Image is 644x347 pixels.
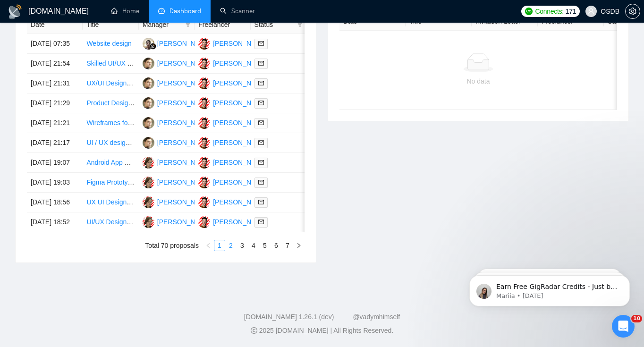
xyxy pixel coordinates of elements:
img: logo [8,4,23,19]
div: [PERSON_NAME] [157,98,212,108]
span: mail [258,179,264,185]
img: BH [198,77,210,89]
iframe: Intercom notifications message [455,255,644,322]
div: [PERSON_NAME] [213,78,267,88]
a: Website design [86,40,131,47]
div: [PERSON_NAME] [157,157,212,168]
a: DA[PERSON_NAME] [143,138,212,146]
td: [DATE] 21:29 [27,93,83,113]
li: 3 [237,240,248,251]
th: Manager [139,16,195,34]
div: [PERSON_NAME] [157,177,212,187]
span: mail [258,219,264,225]
a: BH[PERSON_NAME] [198,59,267,67]
img: upwork-logo.png [525,8,533,15]
a: Android App Designer for iOS App Enhancement [86,159,229,166]
img: BH [198,58,210,69]
div: 2025 [DOMAIN_NAME] | All Rights Reserved. [8,326,636,336]
a: [DOMAIN_NAME] 1.26.1 (dev) [244,313,334,321]
a: 7 [282,240,293,251]
a: Skilled UI/UX Designer for Mobile Optimization with Potential for Long-Term Partnership [86,59,343,67]
td: UI/UX Designer for App Development [83,212,138,232]
img: AK [143,216,154,228]
a: AK[PERSON_NAME] [143,218,212,225]
span: mail [258,120,264,126]
a: 5 [260,240,270,251]
img: BH [198,97,210,109]
td: Website design [83,34,138,54]
li: 5 [259,240,271,251]
div: [PERSON_NAME] [213,197,267,207]
img: BH [198,157,210,169]
a: 6 [271,240,281,251]
a: BH[PERSON_NAME] [198,218,267,225]
img: DA [143,137,154,149]
span: mail [258,100,264,106]
a: AK[PERSON_NAME] [143,178,212,186]
img: MI [143,38,154,50]
span: dashboard [158,8,165,14]
a: BH[PERSON_NAME] [198,79,267,86]
li: 4 [248,240,259,251]
img: BH [198,216,210,228]
a: BH[PERSON_NAME] [198,178,267,186]
td: Figma Prototype Web Designer Needed to Create 6 Clickable Prototype Flows for Education Platform [83,173,138,193]
li: 7 [282,240,293,251]
li: 1 [214,240,225,251]
td: [DATE] 19:03 [27,173,83,193]
a: 2 [226,240,236,251]
a: Figma Prototype Web Designer Needed to Create 6 Clickable Prototype Flows for Education Platform [86,178,383,186]
a: BH[PERSON_NAME] [198,39,267,47]
span: Connects: [535,6,564,17]
li: 2 [225,240,237,251]
a: DA[PERSON_NAME] [143,59,212,67]
div: [PERSON_NAME] [213,118,267,128]
a: @vadymhimself [353,313,400,321]
th: Title [83,16,138,34]
li: 6 [271,240,282,251]
div: [PERSON_NAME] [157,118,212,128]
button: right [293,240,305,251]
a: DA[PERSON_NAME] [143,99,212,106]
td: UI / UX designer for enterprise SaaS product in the healthcare space [83,133,138,153]
div: [PERSON_NAME] [213,98,267,108]
span: user [588,8,594,15]
img: AK [143,196,154,208]
a: BH[PERSON_NAME] [198,118,267,126]
a: UX UI Designer for B2B Platform Redesign (UX Audit + Full Revamp) [86,198,289,206]
td: [DATE] 18:56 [27,193,83,212]
img: BH [198,38,210,50]
span: mail [258,199,264,205]
td: Wireframes for financial app mvp [83,113,138,133]
a: setting [625,8,640,15]
span: mail [258,140,264,145]
img: DA [143,97,154,109]
a: BH[PERSON_NAME] [198,99,267,106]
td: [DATE] 21:21 [27,113,83,133]
th: Date [27,16,83,34]
img: DA [143,117,154,129]
div: [PERSON_NAME] [213,58,267,68]
a: BH[PERSON_NAME] [198,158,267,166]
td: [DATE] 21:31 [27,74,83,93]
span: Manager [143,19,181,30]
a: Wireframes for financial app mvp [86,119,183,127]
a: homeHome [111,7,139,15]
span: left [205,243,211,248]
td: [DATE] 21:17 [27,133,83,153]
span: Status [254,19,293,30]
img: BH [198,137,210,149]
div: [PERSON_NAME] [157,197,212,207]
a: UI / UX designer for enterprise SaaS product in the healthcare space [86,139,288,146]
img: gigradar-bm.png [150,43,156,50]
div: [PERSON_NAME] [157,217,212,227]
span: mail [258,41,264,46]
a: BH[PERSON_NAME] [198,138,267,146]
div: [PERSON_NAME] [157,58,212,68]
iframe: Intercom live chat [612,315,635,338]
img: BH [198,196,210,208]
img: DA [143,58,154,69]
a: AK[PERSON_NAME] [143,158,212,166]
div: [PERSON_NAME] [213,217,267,227]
